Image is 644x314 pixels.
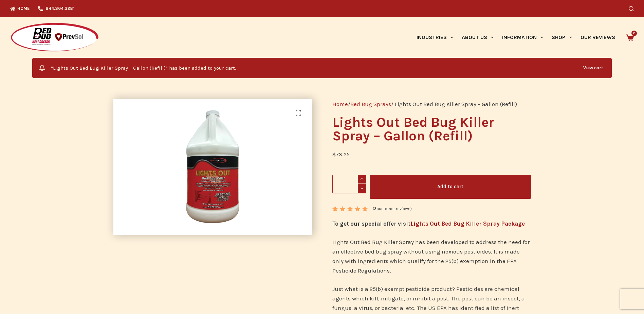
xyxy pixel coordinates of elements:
[457,17,498,58] a: About Us
[332,206,337,217] span: 3
[32,58,612,78] div: “Lights Out Bed Bug Killer Spray – Gallon (Refill)” has been added to your cart.
[410,220,525,227] a: Lights Out Bed Bug Killer Spray Package
[332,116,531,143] h1: Lights Out Bed Bug Killer Spray – Gallon (Refill)
[578,61,608,75] a: View cart
[10,22,99,53] img: Prevsol/Bed Bug Heat Doctor
[113,163,312,170] a: Lights Out Bed Bug Killer Spray - Gallon (Refill)
[332,206,369,211] div: Rated 5.00 out of 5
[370,175,531,199] button: Add to cart
[412,17,619,58] nav: Primary
[498,17,548,58] a: Information
[292,106,305,120] a: View full-screen image gallery
[332,237,531,275] p: Lights Out Bed Bug Killer Spray has been developed to address the need for an effective bed bug s...
[332,99,531,109] nav: Breadcrumb
[332,175,366,193] input: Product quantity
[374,206,376,211] span: 3
[548,17,576,58] a: Shop
[350,101,391,107] a: Bed Bug Sprays
[332,151,350,158] bdi: 73.25
[332,101,348,107] a: Home
[332,151,336,158] span: $
[412,17,457,58] a: Industries
[576,17,619,58] a: Our Reviews
[332,206,369,248] span: Rated out of 5 based on customer ratings
[631,31,637,36] span: 2
[629,6,634,11] button: Search
[113,99,312,235] img: Lights Out Bed Bug Killer Spray - Gallon (Refill)
[332,220,525,227] strong: To get our special offer visit
[373,206,412,212] a: (3customer reviews)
